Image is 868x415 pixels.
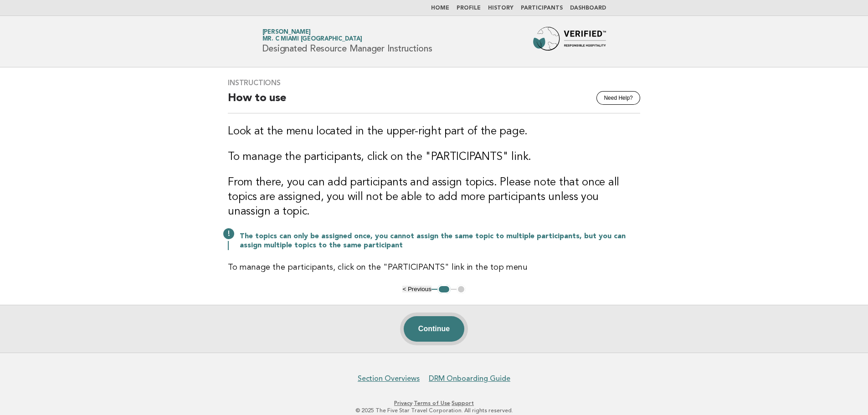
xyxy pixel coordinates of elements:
[155,400,713,407] p: · ·
[488,5,514,11] a: History
[431,5,449,11] a: Home
[228,124,640,139] h3: Look at the menu located in the upper-right part of the page.
[155,407,713,414] p: © 2025 The Five Star Travel Corporation. All rights reserved.
[262,29,362,42] a: [PERSON_NAME]Mr. C Miami [GEOGRAPHIC_DATA]
[262,36,362,42] span: Mr. C Miami [GEOGRAPHIC_DATA]
[228,261,640,274] p: To manage the participants, click on the "PARTICIPANTS" link in the top menu
[533,27,606,56] img: Forbes Travel Guide
[228,91,640,113] h2: How to use
[240,232,640,250] p: The topics can only be assigned once, you cannot assign the same topic to multiple participants, ...
[394,400,412,406] a: Privacy
[414,400,450,406] a: Terms of Use
[228,78,640,87] h3: Instructions
[429,374,510,383] a: DRM Onboarding Guide
[404,316,464,342] button: Continue
[262,30,432,53] h1: Designated Resource Manager Instructions
[228,150,640,164] h3: To manage the participants, click on the "PARTICIPANTS" link.
[457,5,481,11] a: Profile
[437,285,451,294] button: 1
[402,286,431,292] button: < Previous
[570,5,606,11] a: Dashboard
[596,91,640,105] button: Need Help?
[521,5,563,11] a: Participants
[228,175,640,219] h3: From there, you can add participants and assign topics. Please note that once all topics are assi...
[452,400,474,406] a: Support
[358,374,420,383] a: Section Overviews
